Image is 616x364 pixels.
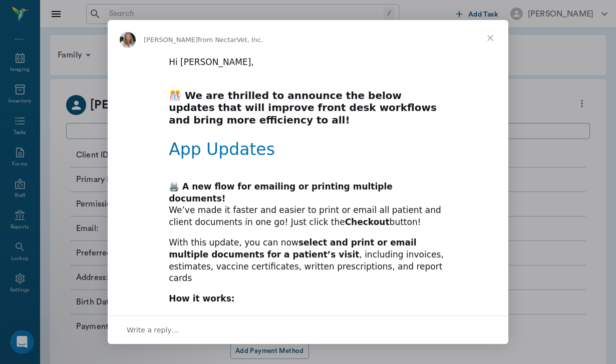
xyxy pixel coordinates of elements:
[169,237,447,284] div: With this update, you can now , including invoices, estimates, vaccine certificates, written pres...
[345,217,390,227] b: Checkout
[198,36,263,43] span: from NectarVet, Inc.
[127,323,179,336] span: Write a reply…
[120,32,136,48] img: Profile image for Alana
[169,237,416,259] b: select and print or email multiple documents for a patient’s visit
[169,181,447,228] div: We’ve made it faster and easier to print or email all patient and client documents in one go! Jus...
[472,20,508,56] span: Close
[144,36,198,43] span: [PERSON_NAME]
[169,181,393,203] b: 🖨️ A new flow for emailing or printing multiple documents!
[169,139,447,166] h1: App Updates
[169,293,234,303] b: How it works:
[169,89,447,132] h2: 🎊 We are thrilled to announce the below updates that will improve front desk workflows and bring ...
[169,56,447,80] div: Hi [PERSON_NAME], ​
[108,315,508,344] div: Open conversation and reply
